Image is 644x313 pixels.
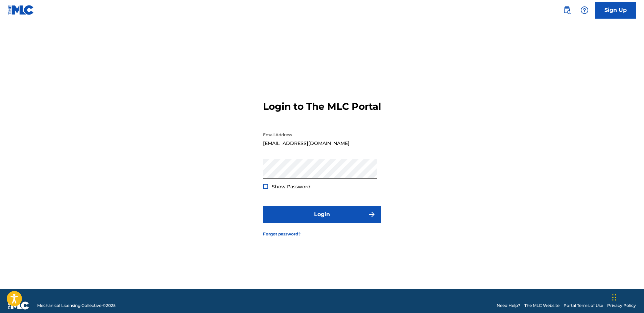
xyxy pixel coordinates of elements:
[595,2,636,19] a: Sign Up
[8,301,29,310] img: logo
[580,6,589,14] img: help
[578,3,591,17] div: Help
[497,302,520,309] a: Need Help?
[272,184,311,190] span: Show Password
[263,231,301,237] a: Forgot password?
[607,302,636,309] a: Privacy Policy
[8,5,34,15] img: MLC Logo
[563,6,571,14] img: search
[612,287,616,308] div: Drag
[37,302,116,309] span: Mechanical Licensing Collective © 2025
[263,206,381,223] button: Login
[524,302,559,309] a: The MLC Website
[263,101,381,112] h3: Login to The MLC Portal
[560,3,574,17] a: Public Search
[610,280,644,313] iframe: Chat Widget
[368,210,376,218] img: f7272a7cc735f4ea7f67.svg
[564,302,603,309] a: Portal Terms of Use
